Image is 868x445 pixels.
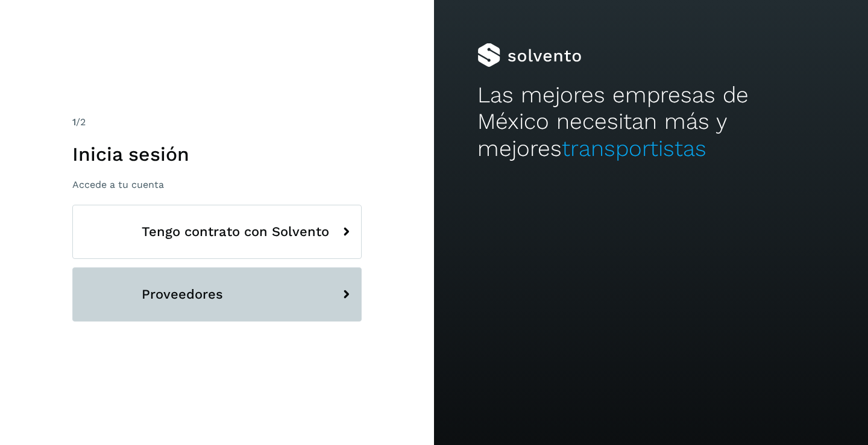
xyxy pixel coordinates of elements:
h2: Las mejores empresas de México necesitan más y mejores [477,82,825,162]
button: Proveedores [72,267,362,322]
span: Tengo contrato con Solvento [142,225,329,239]
p: Accede a tu cuenta [72,179,362,190]
h1: Inicia sesión [72,143,362,166]
div: /2 [72,115,362,129]
span: Proveedores [142,287,223,302]
button: Tengo contrato con Solvento [72,205,362,259]
span: transportistas [562,135,706,161]
span: 1 [72,116,76,128]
